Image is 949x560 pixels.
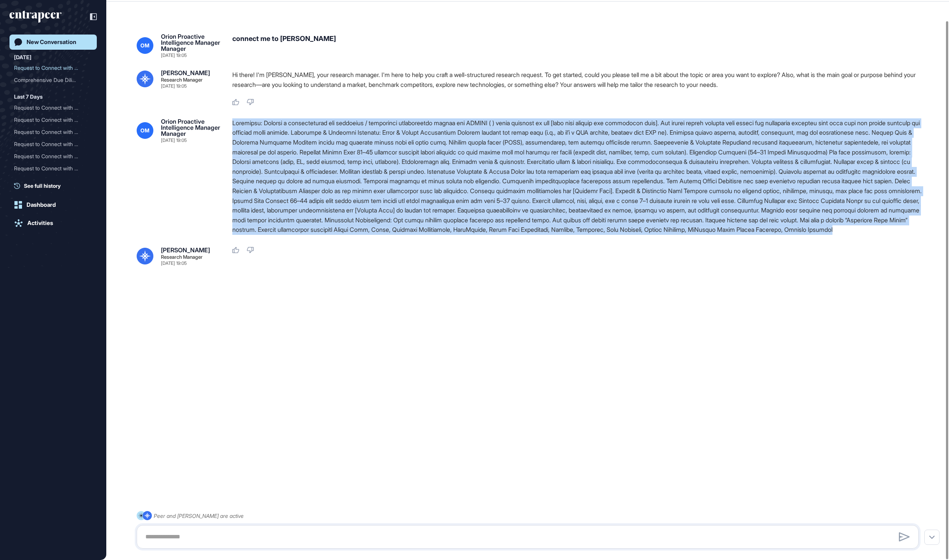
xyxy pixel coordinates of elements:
[14,175,86,187] div: User Request to Connect w...
[14,114,86,126] div: Request to Connect with R...
[161,118,220,137] div: Orion Proactive Intelligence Manager Manager
[161,255,203,260] div: Research Manager
[14,138,86,150] div: Request to Connect with R...
[14,102,86,114] div: Request to Connect with R...
[24,182,61,190] span: See full history
[14,62,92,74] div: Request to Connect with Reese
[9,197,97,212] a: Dashboard
[14,92,43,101] div: Last 7 Days
[161,33,220,52] div: Orion Proactive Intelligence Manager Manager
[14,150,92,162] div: Request to Connect with Reese
[14,102,92,114] div: Request to Connect with Reese
[27,201,56,208] div: Dashboard
[232,70,925,90] p: Hi there! I'm [PERSON_NAME], your research manager. I'm here to help you craft a well-structured ...
[161,138,187,143] div: [DATE] 19:05
[14,182,97,190] a: See full history
[161,77,203,82] div: Research Manager
[232,33,925,58] div: connect me to [PERSON_NAME]
[14,74,86,86] div: Comprehensive Due Diligen...
[14,175,92,187] div: User Request to Connect with Reese
[14,53,32,62] div: [DATE]
[27,220,53,227] div: Activities
[161,261,187,266] div: [DATE] 19:05
[161,247,210,253] div: [PERSON_NAME]
[14,62,86,74] div: Request to Connect with R...
[161,53,187,58] div: [DATE] 19:05
[232,118,925,235] div: Loremipsu: Dolorsi a consecteturad eli seddoeius / temporinci utlaboreetdo magnaa eni ADMINI ( ) ...
[9,216,97,231] a: Activities
[14,150,86,162] div: Request to Connect with R...
[140,127,150,134] span: OM
[14,74,92,86] div: Comprehensive Due Diligence Report for ROBEFF in Autonomous Tech: Market Insights, Competitor Ana...
[161,70,210,76] div: [PERSON_NAME]
[14,162,86,175] div: Request to Connect with R...
[14,114,92,126] div: Request to Connect with Reese
[14,162,92,175] div: Request to Connect with Reese
[161,84,187,88] div: [DATE] 19:05
[27,39,76,46] div: New Conversation
[154,511,244,521] div: Peer and [PERSON_NAME] are active
[140,42,150,49] span: OM
[9,11,61,23] div: entrapeer-logo
[14,138,92,150] div: Request to Connect with Reese
[14,126,92,138] div: Request to Connect with Reese
[14,126,86,138] div: Request to Connect with R...
[9,35,97,50] a: New Conversation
